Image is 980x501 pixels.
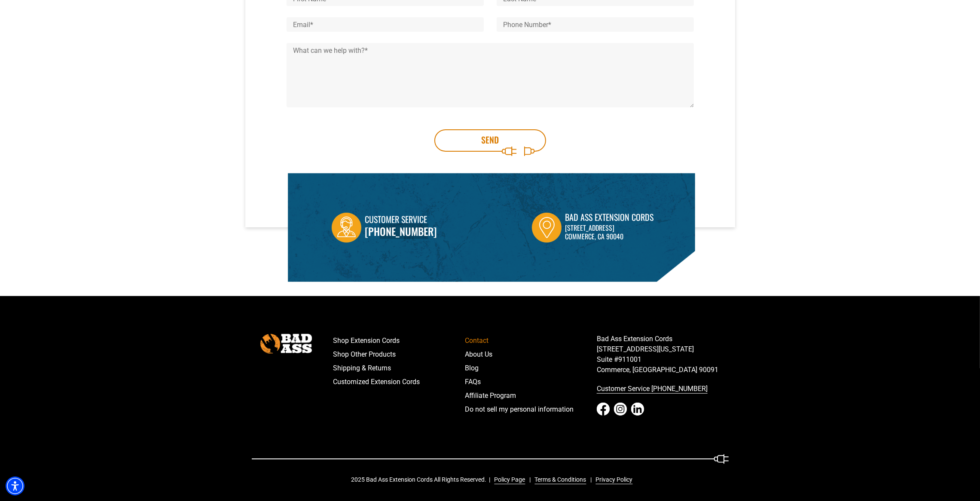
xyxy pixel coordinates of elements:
a: About Us [465,348,597,361]
a: Shop Other Products [333,348,465,361]
img: Customer Service [332,213,361,243]
a: call 833-674-1699 [365,223,437,239]
div: Bad Ass Extension Cords [565,211,653,223]
a: FAQs [465,375,597,389]
div: 2025 Bad Ass Extension Cords All Rights Reserved. [351,475,639,484]
a: Instagram - open in a new tab [614,403,627,415]
a: Do not sell my personal information [465,403,597,416]
a: Terms & Conditions [531,475,586,484]
a: Policy Page [491,475,525,484]
div: Customer Service [365,213,437,227]
a: Affiliate Program [465,389,597,403]
a: Shipping & Returns [333,361,465,375]
button: Send [434,129,546,152]
p: [STREET_ADDRESS] Commerce, CA 90040 [565,223,653,241]
a: Shop Extension Cords [333,334,465,348]
a: Facebook - open in a new tab [597,403,610,415]
a: Customized Extension Cords [333,375,465,389]
a: call 833-674-1699 [597,382,729,396]
a: Blog [465,361,597,375]
div: Accessibility Menu [6,477,24,495]
a: Privacy Policy [592,475,633,484]
p: Bad Ass Extension Cords [STREET_ADDRESS][US_STATE] Suite #911001 Commerce, [GEOGRAPHIC_DATA] 90091 [597,334,729,375]
img: Bad Ass Extension Cords [532,213,562,243]
a: Contact [465,334,597,348]
img: Bad Ass Extension Cords [260,334,312,353]
a: LinkedIn - open in a new tab [631,403,644,415]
